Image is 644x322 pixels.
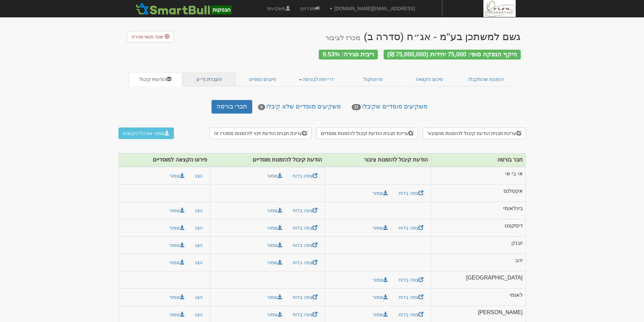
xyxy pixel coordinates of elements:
a: שמור [262,309,287,320]
a: צפה בדוח [394,222,428,234]
th: הודעת קיבול להזמנות מוסדיים [210,153,325,167]
td: דיסקונט [430,219,526,237]
button: שמור [165,170,189,182]
a: צפה בדוח [288,170,322,182]
a: שמור [262,239,287,251]
button: שמור [165,205,189,216]
a: צפה בדוח [288,205,322,216]
a: הזמנות שהתקבלו [457,72,516,86]
td: אי בי אי [430,167,526,185]
th: חבר בורסה [430,153,526,167]
a: צפה בדוח [288,257,322,268]
th: הודעת קיבול להזמנות ציבור [325,153,430,167]
span: 31 [352,104,361,110]
th: פירוט הקצאה למוסדיים [118,153,210,167]
button: עריכת תבנית הודעת קיבול להזמנות מהציבור [423,128,526,139]
a: משקיעים מוסדיים שלא קיבלו0 [253,100,346,114]
a: חברי בורסה [211,100,252,114]
a: צפה בדוח [288,309,322,320]
a: שמור [368,291,392,303]
button: עריכת תבנית הודעת קיבול להזמנות מוסדיים [316,128,418,139]
a: צפה בדוח [288,239,322,251]
a: סיכום הקצאה [402,72,457,86]
button: עריכת תבנית הודעת זיכוי להזמנות ממכרז זה [209,128,311,139]
div: גשם למשתכן בע"מ - אג״ח (סדרה ב) [325,31,520,42]
span: 0 [258,104,265,110]
button: שמור [165,239,189,251]
button: שמור [165,309,189,320]
img: SmartBull Logo [134,2,234,15]
td: [GEOGRAPHIC_DATA] [430,271,526,289]
a: צפה בדוח [288,291,322,303]
a: שמור [262,205,287,216]
a: צפה בדוח [394,274,428,286]
td: בינלאומי [430,202,526,219]
a: שמור [368,274,392,286]
a: שמור [368,222,392,234]
a: צפה בדוח [394,309,428,320]
a: שמור [262,222,287,234]
button: הצג [190,257,207,268]
td: יובנק [430,237,526,254]
button: הצג [190,222,207,234]
td: לאומי [430,289,526,306]
button: הצג [190,291,207,303]
button: שמור [165,222,189,234]
a: צפה בדוח [394,187,428,199]
a: שמור [262,291,287,303]
a: שמור [262,170,287,182]
div: היקף הנפקה סופי: 75,000 יחידות (75,000,000 ₪) [384,50,521,60]
a: שמור [262,257,287,268]
button: הצג [190,309,207,320]
button: הצג [190,170,207,182]
button: שמור [165,257,189,268]
div: ריבית סגירה: 9.53% [319,50,378,60]
td: יהב [430,254,526,271]
button: הצג [190,205,207,216]
td: אקסלנס [430,185,526,202]
small: מכרז לציבור [325,34,360,41]
a: דו״חות לבורסה [289,72,344,86]
a: שמור [368,309,392,320]
button: שמור [165,291,189,303]
a: צפה בדוח [394,291,428,303]
span: שנה תנאי סגירה [131,34,164,39]
a: משקיעים מוסדיים שקיבלו31 [347,100,433,114]
a: צפה בדוח [288,222,322,234]
a: שמור [368,187,392,199]
a: חיובים כספיים [236,72,289,86]
a: העברת ני״ע [182,72,236,86]
a: הודעות קיבול [129,72,183,86]
button: שנה תנאי סגירה [127,31,174,43]
button: שמור את כל הקבצים [118,128,174,139]
button: הצג [190,239,207,251]
a: פרוטוקול [344,72,402,86]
